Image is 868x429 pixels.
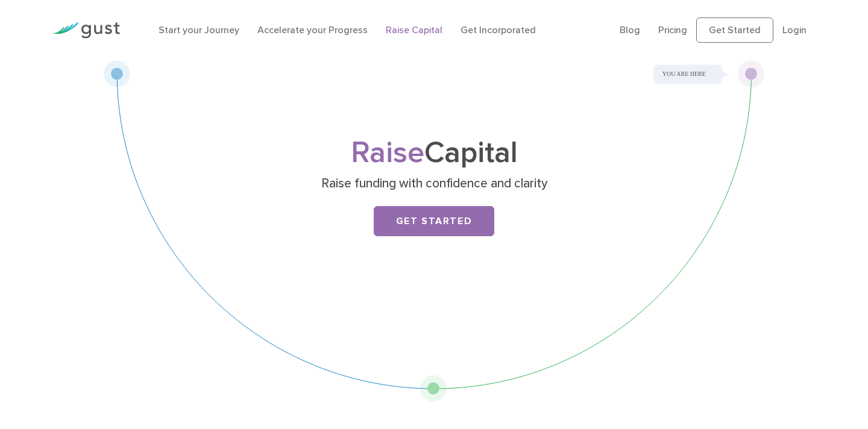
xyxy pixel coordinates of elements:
a: Blog [620,24,640,36]
a: Pricing [658,24,687,36]
img: Gust Logo [52,22,120,39]
a: Get Started [374,206,494,236]
span: Raise [351,135,424,171]
p: Raise funding with confidence and clarity [201,175,668,192]
a: Get Incorporated [461,24,536,36]
h1: Capital [196,139,672,167]
a: Login [782,24,807,36]
a: Get Started [696,17,773,43]
a: Accelerate your Progress [257,24,368,36]
a: Raise Capital [386,24,442,36]
a: Start your Journey [159,24,239,36]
